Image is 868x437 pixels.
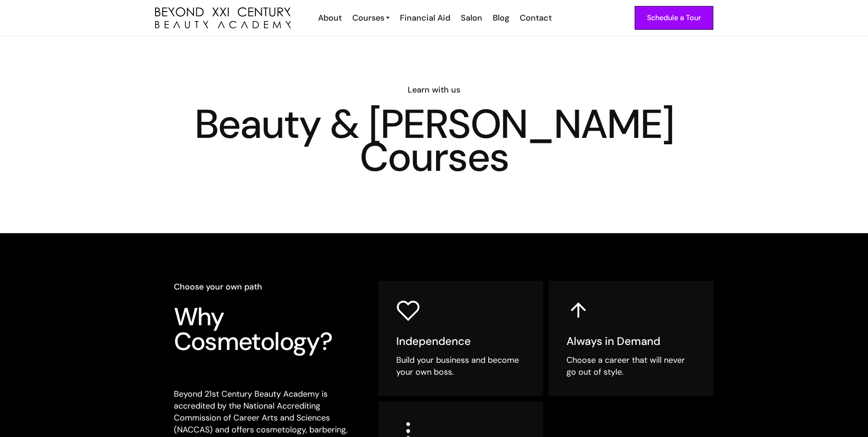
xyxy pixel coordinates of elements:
[396,299,420,322] img: heart icon
[155,84,713,96] h6: Learn with us
[400,12,450,24] div: Financial Aid
[514,12,556,24] a: Contact
[455,12,487,24] a: Salon
[394,12,455,24] a: Financial Aid
[174,281,352,293] h6: Choose your own path
[487,12,514,24] a: Blog
[352,12,389,24] a: Courses
[174,305,352,354] h3: Why Cosmetology?
[647,12,701,24] div: Schedule a Tour
[396,354,525,378] div: Build your business and become your own boss.
[461,12,482,24] div: Salon
[312,12,346,24] a: About
[493,12,509,24] div: Blog
[155,7,291,29] a: home
[566,299,590,322] img: up arrow
[352,12,384,24] div: Courses
[566,334,695,348] h5: Always in Demand
[396,334,525,348] h5: Independence
[635,6,713,30] a: Schedule a Tour
[155,108,713,174] h1: Beauty & [PERSON_NAME] Courses
[566,354,695,378] div: Choose a career that will never go out of style.
[520,12,552,24] div: Contact
[155,7,291,29] img: beyond 21st century beauty academy logo
[318,12,342,24] div: About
